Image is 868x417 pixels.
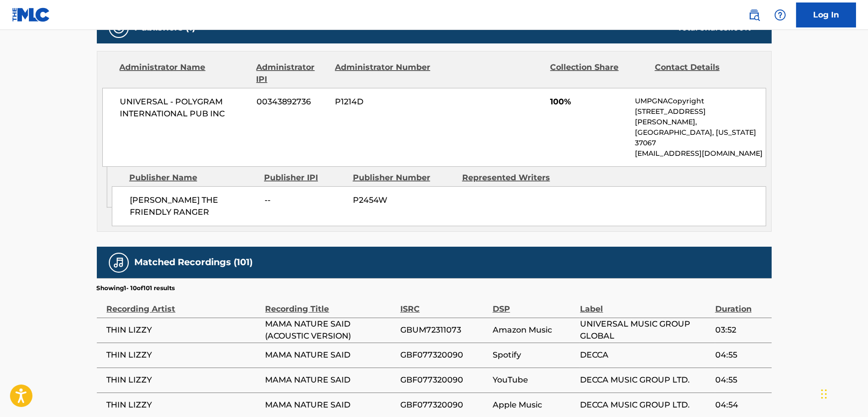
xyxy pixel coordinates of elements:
span: 04:55 [715,349,767,361]
span: THIN LIZZY [107,399,261,411]
div: Collection Share [550,61,647,85]
div: Recording Title [266,293,395,315]
span: 04:55 [715,374,767,386]
div: Administrator Name [120,61,249,85]
img: Matched Recordings [113,257,125,269]
span: -- [265,194,345,206]
span: THIN LIZZY [107,374,261,386]
span: UNIVERSAL MUSIC GROUP GLOBAL [580,318,710,342]
span: Spotify [493,349,575,361]
div: Drag [821,379,827,409]
div: Help [770,5,790,25]
img: search [748,9,760,21]
span: Amazon Music [493,324,575,336]
span: MAMA NATURE SAID [266,349,395,361]
span: 00343892736 [257,96,327,108]
span: GBUM72311073 [400,324,488,336]
span: MAMA NATURE SAID (ACOUSTIC VERSION) [266,318,395,342]
span: MAMA NATURE SAID [266,374,395,386]
a: Log In [796,2,856,27]
span: P1214D [335,96,432,108]
span: YouTube [493,374,575,386]
span: DECCA [580,349,710,361]
h5: Matched Recordings (101) [135,257,253,268]
span: Apple Music [493,399,575,411]
div: ISRC [400,293,488,315]
div: Represented Writers [462,172,564,184]
span: [PERSON_NAME] THE FRIENDLY RANGER [130,194,257,218]
span: UNIVERSAL - POLYGRAM INTERNATIONAL PUB INC [120,96,250,120]
span: 04:54 [715,399,767,411]
span: 100% [550,96,627,108]
span: DECCA MUSIC GROUP LTD. [580,374,710,386]
span: THIN LIZZY [107,349,261,361]
img: MLC Logo [12,7,50,22]
div: Administrator Number [335,61,432,85]
a: Public Search [744,5,764,25]
p: Showing 1 - 10 of 101 results [97,284,175,293]
p: [EMAIL_ADDRESS][DOMAIN_NAME] [635,148,765,159]
p: [STREET_ADDRESS][PERSON_NAME], [635,106,765,127]
span: GBF077320090 [400,349,488,361]
span: GBF077320090 [400,399,488,411]
div: Label [580,293,710,315]
span: THIN LIZZY [107,324,261,336]
div: Contact Details [655,61,752,85]
div: Duration [715,293,767,315]
span: GBF077320090 [400,374,488,386]
div: Publisher IPI [264,172,345,184]
span: 03:52 [715,324,767,336]
p: [GEOGRAPHIC_DATA], [US_STATE] 37067 [635,127,765,148]
span: DECCA MUSIC GROUP LTD. [580,399,710,411]
div: Administrator IPI [257,61,327,85]
iframe: Chat Widget [818,369,868,417]
div: Publisher Number [353,172,455,184]
span: 100 % [731,23,752,32]
img: help [774,9,786,21]
div: Recording Artist [107,293,261,315]
p: UMPGNACopyright [635,96,765,106]
span: P2454W [353,194,455,206]
div: Publisher Name [129,172,257,184]
span: MAMA NATURE SAID [266,399,395,411]
div: DSP [493,293,575,315]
